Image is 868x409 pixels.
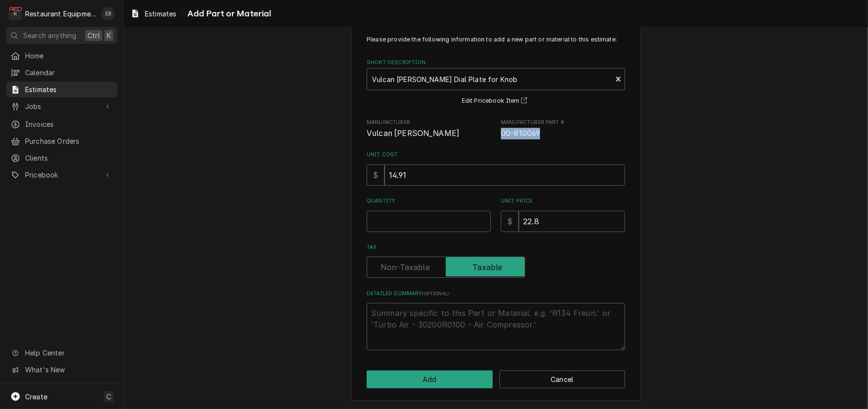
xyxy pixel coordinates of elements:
[367,370,625,388] div: Button Group
[6,133,117,149] a: Purchase Orders
[501,211,519,232] div: $
[25,153,113,163] span: Clients
[351,23,641,401] div: Line Item Create/Update
[25,68,113,78] span: Calendar
[101,7,115,20] div: Emily Bird's Avatar
[367,164,384,186] div: $
[367,244,625,278] div: Tax
[127,6,180,22] a: Estimates
[501,129,540,138] span: 00-810069
[501,197,625,205] label: Unit Price
[25,365,112,375] span: What's New
[107,30,111,41] span: K
[367,128,491,139] span: Manufacturer
[501,197,625,232] div: [object Object]
[6,82,117,97] a: Estimates
[6,345,117,361] a: Go to Help Center
[25,136,113,146] span: Purchase Orders
[501,119,625,126] span: Manufacturer Part #
[6,27,117,44] button: Search anythingCtrlK
[25,119,113,129] span: Invoices
[367,59,625,107] div: Short Description
[422,291,449,296] span: ( optional )
[25,84,113,95] span: Estimates
[6,48,117,64] a: Home
[367,244,625,251] label: Tax
[367,370,625,388] div: Button Group Row
[101,7,115,20] div: EB
[367,119,491,139] div: Manufacturer
[367,370,493,388] button: Add
[367,290,625,350] div: Detailed Summary
[145,9,176,19] span: Estimates
[6,167,117,183] a: Go to Pricebook
[367,35,625,350] div: Line Item Create/Update Form
[25,101,98,111] span: Jobs
[6,98,117,114] a: Go to Jobs
[367,197,491,205] label: Quantity
[499,370,626,388] button: Cancel
[501,119,625,139] div: Manufacturer Part #
[367,59,625,67] label: Short Description
[9,7,22,20] div: Restaurant Equipment Diagnostics's Avatar
[87,30,100,41] span: Ctrl
[25,348,112,358] span: Help Center
[367,151,625,159] label: Unit Cost
[367,151,625,185] div: Unit Cost
[6,65,117,81] a: Calendar
[25,51,113,61] span: Home
[106,392,111,402] span: C
[367,290,625,298] label: Detailed Summary
[367,119,491,126] span: Manufacturer
[367,129,459,138] span: Vulcan [PERSON_NAME]
[185,7,271,20] span: Add Part or Material
[6,150,117,166] a: Clients
[367,35,625,44] p: Please provide the following information to add a new part or material to this estimate:
[6,116,117,132] a: Invoices
[25,170,98,180] span: Pricebook
[9,7,22,20] div: R
[25,9,96,19] div: Restaurant Equipment Diagnostics
[23,30,76,41] span: Search anything
[367,197,491,232] div: [object Object]
[501,128,625,139] span: Manufacturer Part #
[6,362,117,378] a: Go to What's New
[460,95,532,107] button: Edit Pricebook Item
[25,393,47,401] span: Create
